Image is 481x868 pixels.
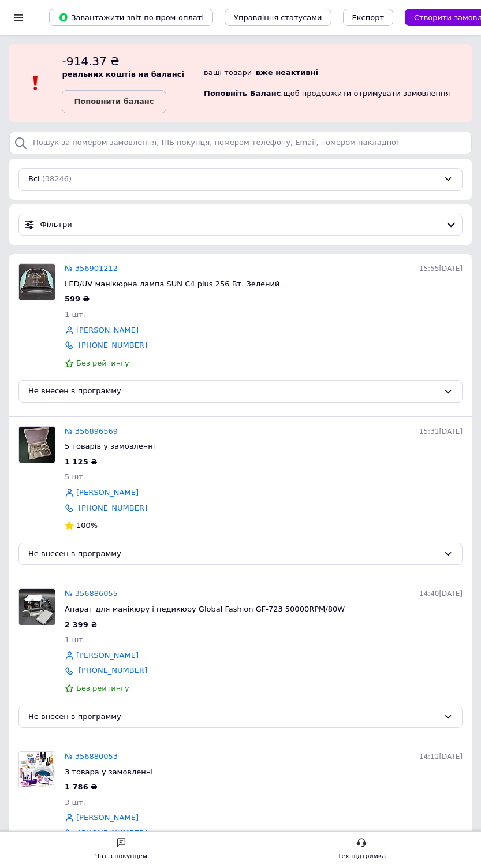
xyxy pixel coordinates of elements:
b: вже неактивні [256,68,318,77]
div: Не внесен в программу [28,548,439,560]
a: Поповнити баланс [62,90,166,113]
span: 100% [76,521,98,530]
a: [PHONE_NUMBER] [79,341,147,349]
button: Управління статусами [225,9,331,26]
b: Поповнити баланс [74,97,154,106]
span: 2 399 ₴ [65,620,97,629]
span: 599 ₴ [65,295,90,303]
a: [PERSON_NAME] [76,650,139,661]
a: [PHONE_NUMBER] [79,829,147,837]
span: Без рейтингу [76,684,129,692]
span: 1 125 ₴ [65,457,97,466]
span: 1 шт. [65,310,85,319]
span: Апарат для манікюру і педикюру Global Fashion GF-723 50000RPM/80W [65,605,345,613]
a: [PHONE_NUMBER] [79,666,147,675]
div: Не внесен в программу [28,385,439,397]
span: 15:31[DATE] [419,427,463,435]
div: 3 товара у замовленні [65,767,463,777]
span: 1 786 ₴ [65,783,97,791]
span: 3 шт. [65,798,85,807]
a: Фото товару [18,263,55,300]
span: 5 шт. [65,472,85,481]
span: 1 шт. [65,635,85,644]
span: Завантажити звіт по пром-оплаті [58,12,204,23]
span: 15:55[DATE] [419,265,463,273]
a: № 356880053 [65,752,118,761]
img: Фото товару [19,264,55,300]
button: Експорт [343,9,394,26]
span: Фільтри [40,219,441,230]
div: Не внесен в программу [28,711,439,723]
a: № 356886055 [65,589,118,598]
img: Фото товару [19,752,55,788]
a: Фото товару [18,751,55,788]
div: Чат з покупцем [95,851,147,862]
a: [PERSON_NAME] [76,813,139,824]
b: Поповніть Баланс [204,89,281,98]
a: № 356901212 [65,264,118,273]
button: Завантажити звіт по пром-оплаті [49,9,213,26]
span: Управління статусами [234,13,322,22]
img: Фото товару [19,589,55,625]
a: № 356896569 [65,427,118,435]
span: LED/UV манікюрна лампа SUN C4 plus 256 Вт. Зелений [65,280,279,288]
span: Без рейтингу [76,359,129,367]
span: 14:40[DATE] [419,590,463,598]
span: 14:11[DATE] [419,752,463,761]
b: реальних коштів на балансі [62,70,184,79]
div: ваші товари , щоб продовжити отримувати замовлення [204,53,472,113]
img: :exclamation: [27,74,44,92]
span: -914.37 ₴ [62,54,119,68]
a: Фото товару [18,426,55,463]
img: Фото товару [19,427,55,463]
a: [PERSON_NAME] [76,487,139,498]
div: 5 товарів у замовленні [65,441,463,452]
a: Фото товару [18,588,55,625]
input: Пошук за номером замовлення, ПІБ покупця, номером телефону, Email, номером накладної [9,132,472,154]
div: Тех підтримка [338,851,386,862]
span: Експорт [352,13,385,22]
a: [PHONE_NUMBER] [79,504,147,512]
a: [PERSON_NAME] [76,325,139,336]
